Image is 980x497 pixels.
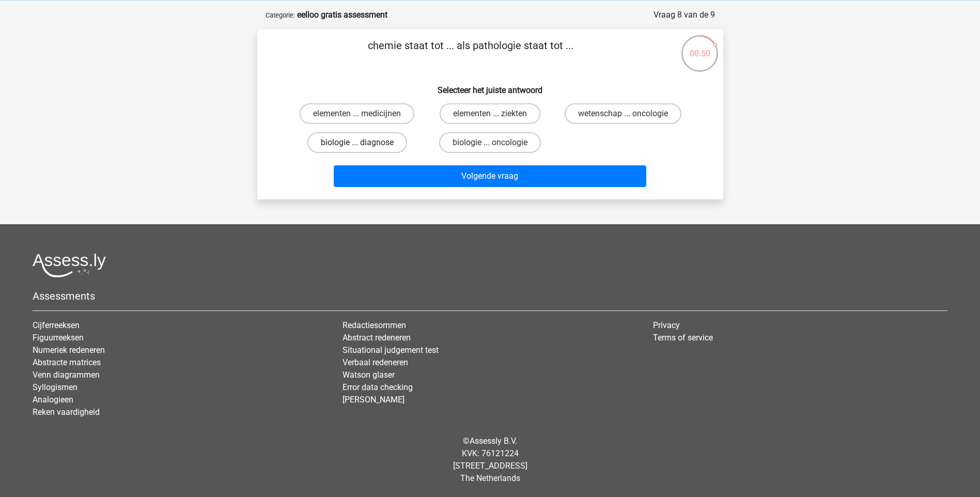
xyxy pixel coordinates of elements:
a: Reken vaardigheid [33,407,100,417]
a: Assessly B.V. [470,436,517,446]
a: Abstract redeneren [343,333,411,343]
a: Error data checking [343,382,413,392]
a: Watson glaser [343,370,395,380]
a: Verbaal redeneren [343,358,408,367]
a: Redactiesommen [343,320,406,330]
button: Volgende vraag [334,165,646,187]
a: Abstracte matrices [33,358,101,367]
p: chemie staat tot ... als pathologie staat tot ... [274,38,668,69]
label: elementen ... ziekten [440,103,540,124]
a: Numeriek redeneren [33,345,105,355]
h5: Assessments [33,290,947,302]
label: biologie ... diagnose [307,132,407,153]
a: Terms of service [653,333,713,343]
a: Figuurreeksen [33,333,84,343]
a: Syllogismen [33,382,77,392]
a: Situational judgement test [343,345,439,355]
div: Vraag 8 van de 9 [654,9,715,21]
small: Categorie: [266,11,295,19]
label: biologie ... oncologie [439,132,541,153]
label: wetenschap ... oncologie [565,103,681,124]
label: elementen ... medicijnen [300,103,414,124]
img: Assessly logo [33,253,106,277]
h6: Selecteer het juiste antwoord [274,77,707,95]
a: Privacy [653,320,680,330]
div: 00:50 [680,34,719,60]
div: © KVK: 76121224 [STREET_ADDRESS] The Netherlands [25,427,955,493]
a: Venn diagrammen [33,370,100,380]
strong: eelloo gratis assessment [297,10,387,20]
a: Cijferreeksen [33,320,80,330]
a: [PERSON_NAME] [343,395,405,405]
a: Analogieen [33,395,73,405]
